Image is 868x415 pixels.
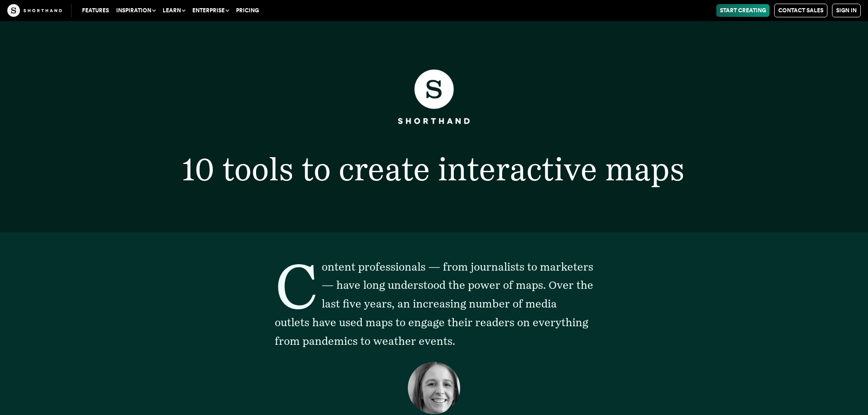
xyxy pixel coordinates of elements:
[275,260,593,348] span: Content professionals — from journalists to marketers — have long understood the power of maps. O...
[159,4,189,17] button: Learn
[138,154,730,185] h1: 10 tools to create interactive maps
[113,4,159,17] button: Inspiration
[232,4,262,17] a: Pricing
[774,4,827,17] a: Contact Sales
[716,4,770,17] a: Start Creating
[832,4,861,17] a: Sign in
[7,4,62,17] img: The Craft
[189,4,232,17] button: Enterprise
[78,4,113,17] a: Features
